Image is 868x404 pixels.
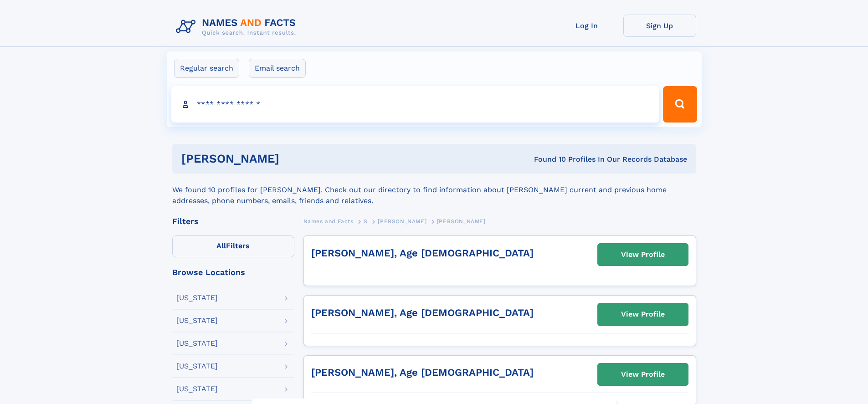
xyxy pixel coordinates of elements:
a: S [364,215,368,227]
div: Filters [172,217,294,225]
div: [US_STATE] [176,294,218,302]
a: Names and Facts [303,215,354,227]
a: View Profile [598,363,688,385]
div: [US_STATE] [176,363,218,370]
span: S [364,218,368,225]
a: [PERSON_NAME], Age [DEMOGRAPHIC_DATA] [311,367,534,378]
div: View Profile [621,244,665,265]
div: [US_STATE] [176,385,218,393]
span: [PERSON_NAME] [378,218,426,225]
div: Browse Locations [172,268,294,276]
label: Filters [172,235,294,257]
div: View Profile [621,304,665,325]
div: View Profile [621,364,665,385]
input: search input [171,86,659,123]
img: Logo Names and Facts [172,15,303,39]
a: Log In [550,15,623,37]
div: [US_STATE] [176,340,218,347]
h1: [PERSON_NAME] [181,153,407,164]
a: [PERSON_NAME], Age [DEMOGRAPHIC_DATA] [311,247,534,259]
a: View Profile [598,244,688,266]
a: View Profile [598,303,688,325]
div: Found 10 Profiles In Our Records Database [406,154,687,164]
label: Email search [249,59,306,78]
button: Search Button [663,86,697,123]
a: Sign Up [623,15,696,37]
div: We found 10 profiles for [PERSON_NAME]. Check out our directory to find information about [PERSON... [172,174,696,206]
a: [PERSON_NAME] [378,215,426,227]
a: [PERSON_NAME], Age [DEMOGRAPHIC_DATA] [311,307,534,318]
span: [PERSON_NAME] [437,218,486,225]
div: [US_STATE] [176,317,218,324]
label: Regular search [174,59,239,78]
span: All [216,241,226,250]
